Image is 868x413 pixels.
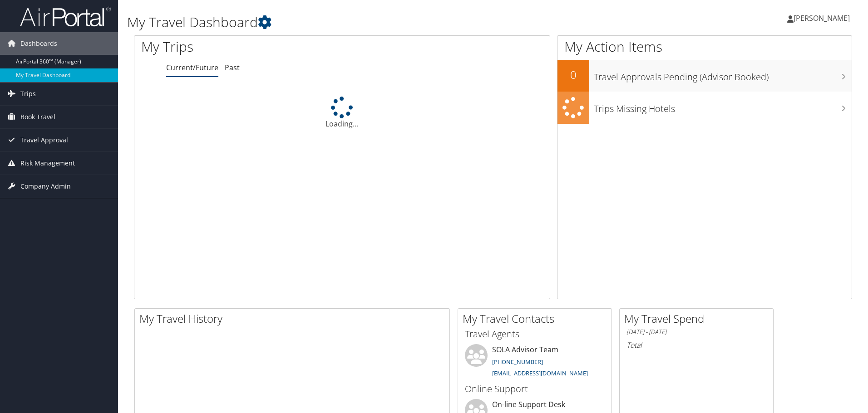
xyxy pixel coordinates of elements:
span: Travel Approval [20,129,68,151]
h3: Travel Approvals Pending (Advisor Booked) [594,66,852,83]
a: Past [225,63,240,73]
h2: 0 [557,67,589,83]
span: Book Travel [20,106,55,128]
span: Dashboards [20,32,57,55]
a: [PHONE_NUMBER] [492,358,543,366]
h3: Travel Agents [465,328,605,340]
a: 0Travel Approvals Pending (Advisor Booked) [557,60,852,92]
h6: [DATE] - [DATE] [626,328,766,336]
span: Trips [20,83,36,105]
h2: My Travel Contacts [463,311,612,326]
h2: My Travel Spend [624,311,773,326]
a: Trips Missing Hotels [557,92,852,124]
h1: My Trips [141,37,370,56]
a: Current/Future [166,63,218,73]
span: [PERSON_NAME] [794,13,850,23]
h1: My Action Items [557,37,852,56]
h2: My Travel History [139,311,449,326]
img: airportal-logo.png [20,6,111,27]
h6: Total [626,340,766,350]
h1: My Travel Dashboard [127,13,615,32]
a: [PERSON_NAME] [787,5,859,32]
span: Company Admin [20,175,71,198]
h3: Trips Missing Hotels [594,98,852,115]
div: Loading... [134,97,550,129]
li: SOLA Advisor Team [460,344,609,381]
span: Risk Management [20,152,75,175]
h3: Online Support [465,383,605,395]
a: [EMAIL_ADDRESS][DOMAIN_NAME] [492,369,588,377]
